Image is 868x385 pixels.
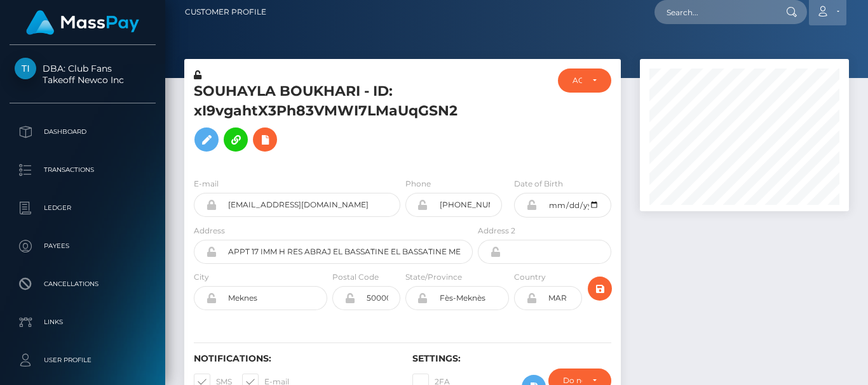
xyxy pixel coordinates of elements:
label: E-mail [194,178,219,190]
label: Address 2 [478,225,515,237]
p: Ledger [15,199,151,218]
label: Country [514,271,546,283]
a: Cancellations [10,268,156,300]
a: Ledger [10,192,156,224]
h6: Notifications: [194,353,393,364]
label: City [194,271,209,283]
img: MassPay Logo [26,10,139,35]
p: Links [15,313,151,332]
label: Phone [405,178,431,190]
a: Links [10,306,156,338]
img: Takeoff Newco Inc [15,58,36,79]
label: State/Province [405,271,462,283]
p: Payees [15,237,151,256]
button: ACTIVE [558,69,612,93]
h6: Settings: [412,353,612,364]
label: Postal Code [332,271,379,283]
div: ACTIVE [573,75,583,86]
a: Payees [10,230,156,262]
p: Dashboard [15,122,151,141]
a: User Profile [10,344,156,376]
label: Address [194,225,225,237]
span: DBA: Club Fans Takeoff Newco Inc [10,63,156,86]
h5: SOUHAYLA BOUKHARI - ID: xI9vgahtX3Ph83VMWI7LMaUqGSN2 [194,82,466,158]
p: Cancellations [15,275,151,294]
p: Transactions [15,160,151,179]
a: Dashboard [10,116,156,148]
p: User Profile [15,351,151,370]
a: Transactions [10,154,156,186]
label: Date of Birth [514,178,563,190]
